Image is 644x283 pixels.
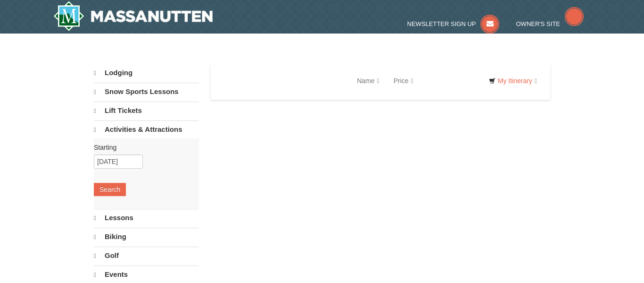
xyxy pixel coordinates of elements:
[483,74,543,88] a: My Itinerary
[94,247,199,265] a: Golf
[94,64,199,82] a: Lodging
[407,20,476,27] span: Newsletter Sign Up
[94,102,199,120] a: Lift Tickets
[516,20,561,27] span: Owner's Site
[94,228,199,246] a: Biking
[350,71,386,90] a: Name
[53,1,213,31] a: Massanutten Resort
[94,120,199,138] a: Activities & Attractions
[94,209,199,227] a: Lessons
[94,83,199,101] a: Snow Sports Lessons
[387,71,421,90] a: Price
[53,1,213,31] img: Massanutten Resort Logo
[94,143,192,152] label: Starting
[94,183,126,196] button: Search
[516,20,584,27] a: Owner's Site
[407,20,500,27] a: Newsletter Sign Up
